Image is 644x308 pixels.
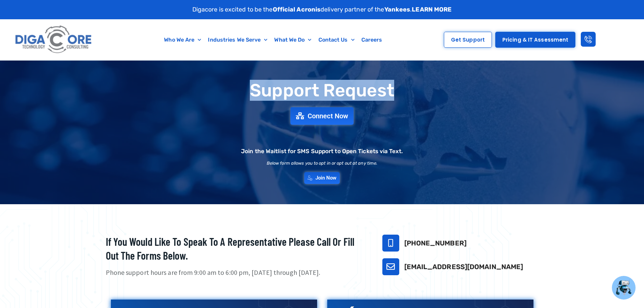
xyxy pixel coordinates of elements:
[89,81,555,100] h1: Support Request
[290,107,354,125] a: Connect Now
[241,148,403,154] h2: Join the Waitlist for SMS Support to Open Tickets via Text.
[382,235,399,252] a: 732-646-5725
[404,239,467,247] a: [PHONE_NUMBER]
[502,37,568,42] span: Pricing & IT Assessment
[13,23,94,57] img: Digacore logo 1
[161,32,205,48] a: Who We Are
[106,235,365,263] h2: If you would like to speak to a representative please call or fill out the forms below.
[382,258,399,275] a: support@digacore.com
[315,175,337,181] span: Join Now
[412,6,452,13] a: LEARN MORE
[315,32,358,48] a: Contact Us
[451,37,485,42] span: Get Support
[304,172,340,184] a: Join Now
[358,32,386,48] a: Careers
[271,32,315,48] a: What We Do
[106,268,365,278] p: Phone support hours are from 9:00 am to 6:00 pm, [DATE] through [DATE].
[127,32,420,48] nav: Menu
[444,32,492,48] a: Get Support
[273,6,321,13] strong: Official Acronis
[267,161,378,165] h2: Below form allows you to opt in or opt out at any time.
[404,263,523,271] a: [EMAIL_ADDRESS][DOMAIN_NAME]
[384,6,410,13] strong: Yankees
[192,5,452,14] p: Digacore is excited to be the delivery partner of the .
[205,32,271,48] a: Industries We Serve
[495,32,575,48] a: Pricing & IT Assessment
[308,113,348,119] span: Connect Now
